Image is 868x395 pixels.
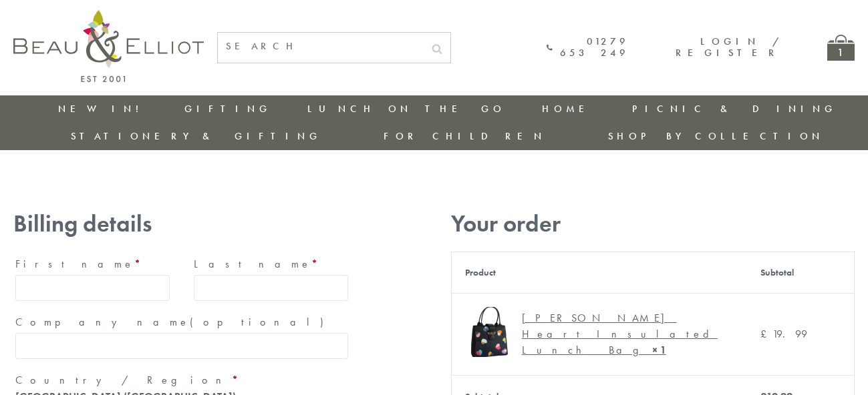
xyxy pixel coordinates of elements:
a: Picnic & Dining [632,102,837,115]
a: For Children [384,129,546,143]
img: Emily Heart Insulated Lunch Bag [465,307,515,357]
label: Company name [15,312,348,333]
a: 01279 653 249 [547,36,629,59]
label: Country / Region [15,370,348,391]
strong: × 1 [652,343,666,357]
a: Gifting [184,102,271,115]
a: 1 [827,35,855,61]
h3: Your order [451,210,855,238]
a: Emily Heart Insulated Lunch Bag [PERSON_NAME] Heart Insulated Lunch Bag× 1 [465,307,734,362]
a: Login / Register [676,35,780,59]
a: New in! [58,102,148,115]
span: £ [760,327,772,341]
div: [PERSON_NAME] Heart Insulated Lunch Bag [522,310,724,358]
label: First name [15,254,170,275]
th: Subtotal [747,252,855,293]
span: (optional) [190,315,331,329]
bdi: 19.99 [760,327,807,341]
img: logo [13,10,204,82]
a: Shop by collection [608,129,824,143]
h3: Billing details [13,210,350,238]
th: Product [451,252,746,293]
a: Lunch On The Go [307,102,505,115]
a: Stationery & Gifting [71,129,321,143]
label: Last name [194,254,348,275]
a: Home [542,102,595,115]
input: SEARCH [218,33,424,60]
